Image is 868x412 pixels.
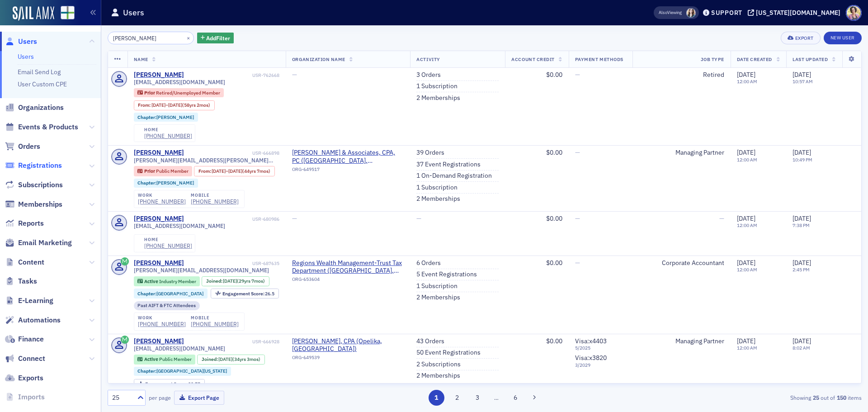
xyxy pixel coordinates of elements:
span: [DATE] [737,71,755,79]
span: Chapter : [137,290,156,297]
span: Prior [144,168,156,174]
span: Imports [18,392,45,402]
a: 37 Event Registrations [416,161,481,169]
div: [PHONE_NUMBER] [191,321,239,327]
a: Prior Retired/Unemployed Member [137,90,220,95]
div: Prior: Prior: Public Member [134,166,193,176]
h1: Users [123,7,144,18]
a: View Homepage [54,6,75,21]
span: Active [144,356,159,362]
a: [PERSON_NAME] [134,71,184,79]
span: $0.00 [546,71,562,79]
div: Retired [639,71,724,79]
span: Organizations [18,103,64,113]
button: AddFilter [197,33,234,44]
a: Tasks [5,276,37,286]
span: [DATE] [793,71,811,79]
span: [DATE] [793,148,811,156]
a: Connect [5,354,45,364]
a: Chapter:[GEOGRAPHIC_DATA] [137,291,203,297]
span: — [575,148,580,156]
a: [PHONE_NUMBER] [191,198,239,205]
div: Active: Active: Public Member [134,355,196,365]
span: Retired/Unemployed Member [156,90,220,96]
time: 8:02 AM [793,345,810,351]
span: Frank V. Jones, CPA (Opelika, AL) [292,337,404,353]
time: 12:00 AM [737,156,757,163]
span: Connect [18,354,45,364]
span: Public Member [156,168,189,174]
div: work [138,315,186,321]
span: [DATE] [793,259,811,267]
div: USR-666898 [185,150,279,156]
span: Jenkins & Associates, CPA, PC (Montgomery, AL) [292,149,404,165]
strong: 150 [835,393,848,402]
button: Export Page [174,391,224,405]
span: Add Filter [206,34,230,42]
span: Visa : x3820 [575,354,607,362]
span: Chapter : [137,114,156,120]
button: Export [781,32,820,44]
span: $0.00 [546,259,562,267]
span: Viewing [659,9,682,16]
a: New User [824,32,862,44]
span: [EMAIL_ADDRESS][DOMAIN_NAME] [134,223,225,229]
div: work [138,193,186,198]
span: Payment Methods [575,56,623,62]
a: [PERSON_NAME] [134,337,184,346]
span: Job Type [701,56,724,62]
a: Memberships [5,199,62,209]
div: Managing Partner [639,149,724,157]
div: From: 1966-04-27 00:00:00 [134,100,215,110]
a: 3 Orders [416,71,441,79]
span: — [575,214,580,223]
a: 6 Orders [416,259,441,267]
span: Visa : x4403 [575,337,607,345]
a: 5 Event Registrations [416,270,477,279]
span: Finance [18,334,44,344]
a: 2 Memberships [416,94,460,102]
a: Prior Public Member [137,168,188,174]
a: 1 Subscription [416,82,458,90]
span: 5 / 2025 [575,345,626,351]
div: [PHONE_NUMBER] [138,198,186,205]
span: $0.00 [546,148,562,156]
span: [DATE] [218,356,232,362]
span: Prior [144,90,156,96]
div: Joined: 1996-02-14 00:00:00 [202,276,269,286]
span: Activity [416,56,440,62]
a: Exports [5,373,43,383]
a: Active Public Member [137,356,191,362]
time: 10:57 AM [793,78,813,85]
span: — [292,71,297,79]
button: 1 [429,390,444,406]
div: mobile [191,193,239,198]
time: 2:45 PM [793,266,810,273]
div: [PHONE_NUMBER] [144,242,192,249]
span: 3 / 2029 [575,362,626,368]
a: Users [18,52,34,61]
div: Also [659,9,667,15]
a: [PERSON_NAME] [134,215,184,223]
div: Active: Active: Industry Member [134,276,200,286]
span: Automations [18,315,61,325]
span: Orders [18,142,40,152]
span: Subscriptions [18,180,63,190]
time: 12:00 AM [737,345,757,351]
img: SailAMX [13,6,54,21]
a: Content [5,257,44,267]
time: 12:00 AM [737,222,757,228]
div: Showing out of items [617,393,862,402]
span: Public Member [159,356,192,362]
span: Engagement Score : [222,290,265,297]
a: 2 Memberships [416,294,460,302]
div: mobile [191,315,239,321]
a: Imports [5,392,45,402]
span: Registrations [18,161,62,170]
a: Email Marketing [5,238,72,248]
a: Automations [5,315,61,325]
span: [DATE] [793,337,811,345]
a: Email Send Log [18,68,61,76]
